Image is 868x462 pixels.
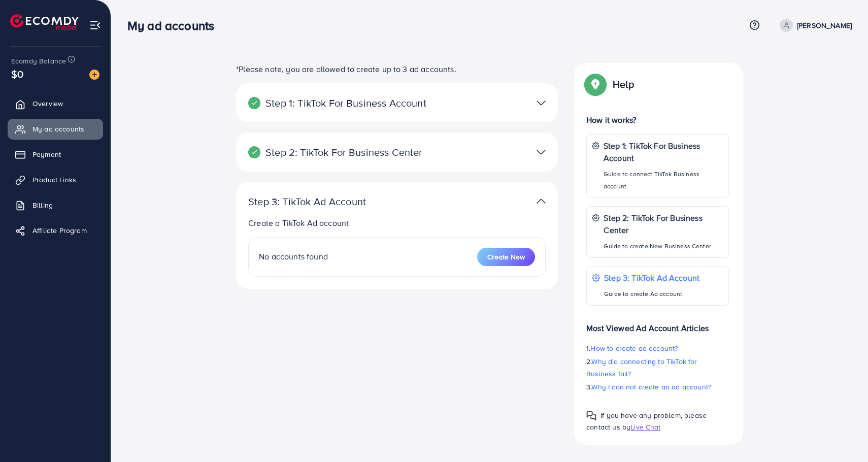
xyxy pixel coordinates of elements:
[248,195,441,208] p: Step 3: TikTok Ad Account
[89,70,99,80] img: image
[32,149,61,159] span: Payment
[248,217,550,229] p: Create a TikTok Ad account
[537,145,546,159] img: TikTok partner
[646,89,860,454] iframe: Chat
[586,356,697,379] span: Why did connecting to TikTok for Business fail?
[248,97,441,109] p: Step 1: TikTok For Business Account
[591,382,711,392] span: Why I can not create an ad account?
[32,200,53,210] span: Billing
[8,220,103,241] a: Affiliate Program
[32,98,63,109] span: Overview
[586,314,729,334] p: Most Viewed Ad Account Articles
[586,411,596,421] img: Popup guide
[32,124,84,134] span: My ad accounts
[8,170,103,190] a: Product Links
[604,288,699,300] p: Guide to create Ad account
[8,144,103,164] a: Payment
[32,225,87,236] span: Affiliate Program
[586,355,729,380] p: 2.
[586,342,729,354] p: 1.
[604,240,723,252] p: Guide to create New Business Center
[604,168,723,192] p: Guide to connect TikTok Business account
[127,18,222,33] h3: My ad accounts
[537,194,546,209] img: TikTok partner
[89,19,101,31] img: menu
[586,381,729,393] p: 3.
[32,175,76,185] span: Product Links
[630,422,660,432] span: Live Chat
[11,56,66,66] span: Ecomdy Balance
[8,195,103,215] a: Billing
[537,95,546,110] img: TikTok partner
[11,67,23,81] span: $0
[613,78,634,90] p: Help
[8,119,103,139] a: My ad accounts
[236,63,558,75] p: *Please note, you are allowed to create up to 3 ad accounts.
[477,248,535,266] button: Create New
[10,14,79,30] img: logo
[259,251,328,262] span: No accounts found
[8,93,103,114] a: Overview
[248,146,441,158] p: Step 2: TikTok For Business Center
[604,140,723,164] p: Step 1: TikTok For Business Account
[487,252,525,262] span: Create New
[776,19,852,32] a: [PERSON_NAME]
[590,343,678,353] span: How to create ad account?
[586,75,605,93] img: Popup guide
[797,19,852,31] p: [PERSON_NAME]
[604,272,699,284] p: Step 3: TikTok Ad Account
[604,212,723,236] p: Step 2: TikTok For Business Center
[586,114,729,126] p: How it works?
